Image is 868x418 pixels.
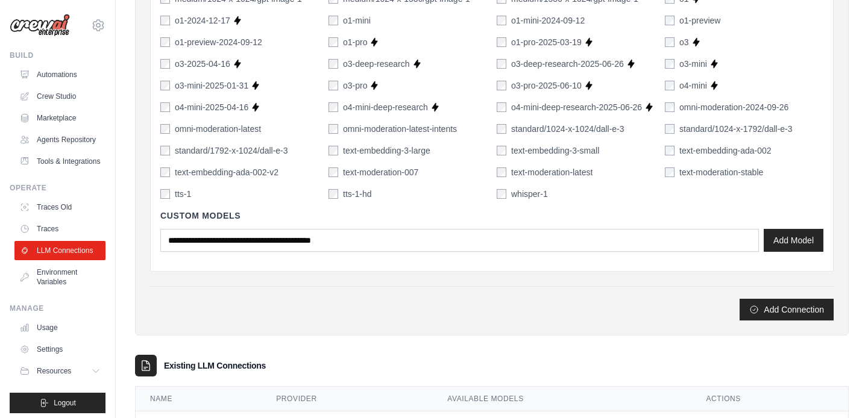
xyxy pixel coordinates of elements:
[175,145,288,157] label: standard/1792-x-1024/dall-e-3
[679,101,788,113] label: omni-moderation-2024-09-26
[10,304,105,313] div: Manage
[764,229,823,252] button: Add Model
[679,36,689,48] label: o3
[343,58,410,70] label: o3-deep-research
[160,146,170,155] input: standard/1792-x-1024/dall-e-3
[329,146,338,155] input: text-embedding-3-large
[511,58,624,70] label: o3-deep-research-2025-06-26
[14,241,105,260] a: LLM Connections
[343,14,371,27] label: o1-mini
[175,14,230,27] label: o1-2024-12-17
[343,123,457,135] label: omni-moderation-latest-intents
[511,36,582,48] label: o1-pro-2025-03-19
[511,145,599,157] label: text-embedding-3-small
[329,124,338,134] input: omni-moderation-latest-intents
[14,130,105,149] a: Agents Repository
[343,145,430,157] label: text-embedding-3-large
[329,189,338,199] input: tts-1-hd
[329,16,338,25] input: o1-mini
[14,219,105,239] a: Traces
[511,166,593,178] label: text-moderation-latest
[497,189,506,199] input: whisper-1
[164,360,266,372] h3: Existing LLM Connections
[511,188,548,200] label: whisper-1
[160,81,170,90] input: o3-mini-2025-01-31
[679,80,707,92] label: o4-mini
[136,387,262,411] th: Name
[511,80,582,92] label: o3-pro-2025-06-10
[10,393,105,413] button: Logout
[679,123,793,135] label: standard/1024-x-1792/dall-e-3
[665,59,675,69] input: o3-mini
[329,59,338,69] input: o3-deep-research
[329,102,338,112] input: o4-mini-deep-research
[14,340,105,359] a: Settings
[665,102,675,112] input: omni-moderation-2024-09-26
[14,198,105,217] a: Traces Old
[175,166,278,178] label: text-embedding-ada-002-v2
[160,210,823,222] h4: Custom Models
[679,166,763,178] label: text-moderation-stable
[160,59,170,69] input: o3-2025-04-16
[175,80,248,92] label: o3-mini-2025-01-31
[329,37,338,47] input: o1-pro
[665,124,675,134] input: standard/1024-x-1792/dall-e-3
[511,123,624,135] label: standard/1024-x-1024/dall-e-3
[175,123,261,135] label: omni-moderation-latest
[665,146,675,155] input: text-embedding-ada-002
[160,124,170,134] input: omni-moderation-latest
[497,124,506,134] input: standard/1024-x-1024/dall-e-3
[10,14,70,37] img: Logo
[10,51,105,60] div: Build
[665,167,675,177] input: text-moderation-stable
[343,188,371,200] label: tts-1-hd
[497,167,506,177] input: text-moderation-latest
[14,108,105,128] a: Marketplace
[665,37,675,47] input: o3
[175,36,262,48] label: o1-preview-2024-09-12
[343,166,418,178] label: text-moderation-007
[665,16,675,25] input: o1-preview
[14,263,105,292] a: Environment Variables
[175,188,191,200] label: tts-1
[511,101,642,113] label: o4-mini-deep-research-2025-06-26
[14,152,105,171] a: Tools & Integrations
[665,81,675,90] input: o4-mini
[433,387,691,411] th: Available Models
[160,102,170,112] input: o4-mini-2025-04-16
[497,102,506,112] input: o4-mini-deep-research-2025-06-26
[160,37,170,47] input: o1-preview-2024-09-12
[10,183,105,193] div: Operate
[329,81,338,90] input: o3-pro
[497,16,506,25] input: o1-mini-2024-09-12
[497,146,506,155] input: text-embedding-3-small
[37,366,71,376] span: Resources
[160,16,170,25] input: o1-2024-12-17
[679,14,720,27] label: o1-preview
[14,65,105,84] a: Automations
[679,145,772,157] label: text-embedding-ada-002
[54,398,76,408] span: Logout
[329,167,338,177] input: text-moderation-007
[679,58,707,70] label: o3-mini
[14,318,105,337] a: Usage
[740,299,834,320] button: Add Connection
[691,387,848,411] th: Actions
[497,37,506,47] input: o1-pro-2025-03-19
[14,361,105,381] button: Resources
[14,87,105,106] a: Crew Studio
[175,58,230,70] label: o3-2025-04-16
[511,14,585,27] label: o1-mini-2024-09-12
[343,80,367,92] label: o3-pro
[343,101,428,113] label: o4-mini-deep-research
[497,59,506,69] input: o3-deep-research-2025-06-26
[343,36,367,48] label: o1-pro
[497,81,506,90] input: o3-pro-2025-06-10
[160,189,170,199] input: tts-1
[160,167,170,177] input: text-embedding-ada-002-v2
[262,387,433,411] th: Provider
[175,101,248,113] label: o4-mini-2025-04-16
